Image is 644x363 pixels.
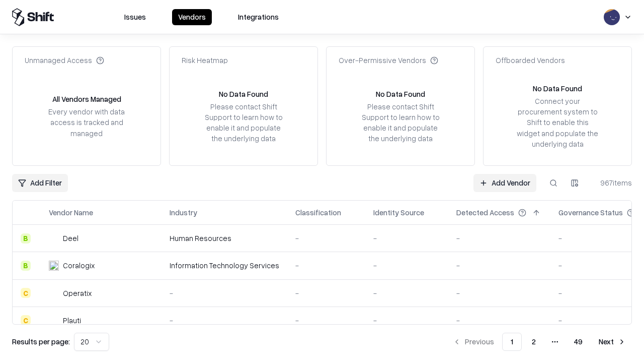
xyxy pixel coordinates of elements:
button: Vendors [172,9,212,25]
div: - [456,288,542,298]
div: - [456,260,542,271]
div: Detected Access [456,207,514,218]
div: Please contact Shift Support to learn how to enable it and populate the underlying data [359,101,442,144]
div: - [295,315,357,326]
div: - [373,288,440,298]
div: No Data Found [219,89,268,99]
div: - [373,260,440,271]
div: Risk Heatmap [182,55,228,66]
div: 967 items [592,177,632,188]
div: - [170,288,279,298]
div: No Data Found [533,83,582,94]
img: Plauti [49,315,59,325]
img: Coralogix [49,261,59,271]
button: 1 [502,333,522,351]
div: - [295,288,357,298]
button: Add Filter [12,174,68,192]
div: Offboarded Vendors [496,55,565,66]
a: Add Vendor [473,174,536,192]
div: Information Technology Services [170,260,279,271]
div: - [456,233,542,244]
div: Connect your procurement system to Shift to enable this widget and populate the underlying data [516,96,599,149]
button: Next [593,333,632,351]
div: Coralogix [63,260,95,271]
div: Governance Status [558,207,623,218]
nav: pagination [447,333,632,351]
button: Issues [118,9,152,25]
div: - [170,315,279,326]
div: B [21,233,31,244]
button: 49 [566,333,591,351]
button: 2 [524,333,544,351]
img: Deel [49,233,59,244]
button: Integrations [232,9,285,25]
div: Deel [63,233,78,244]
img: Operatix [49,288,59,298]
div: - [295,233,357,244]
div: Industry [170,207,197,218]
div: Identity Source [373,207,424,218]
div: All Vendors Managed [52,94,121,104]
div: Classification [295,207,341,218]
div: - [373,315,440,326]
div: - [295,260,357,271]
div: No Data Found [376,89,425,99]
div: Please contact Shift Support to learn how to enable it and populate the underlying data [202,101,285,144]
p: Results per page: [12,336,70,347]
div: C [21,315,31,325]
div: Vendor Name [49,207,93,218]
div: B [21,261,31,271]
div: Plauti [63,315,81,326]
div: Human Resources [170,233,279,244]
div: Unmanaged Access [25,55,104,66]
div: C [21,288,31,298]
div: Operatix [63,288,92,298]
div: - [456,315,542,326]
div: Every vendor with data access is tracked and managed [45,106,128,138]
div: Over-Permissive Vendors [339,55,438,66]
div: - [373,233,440,244]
